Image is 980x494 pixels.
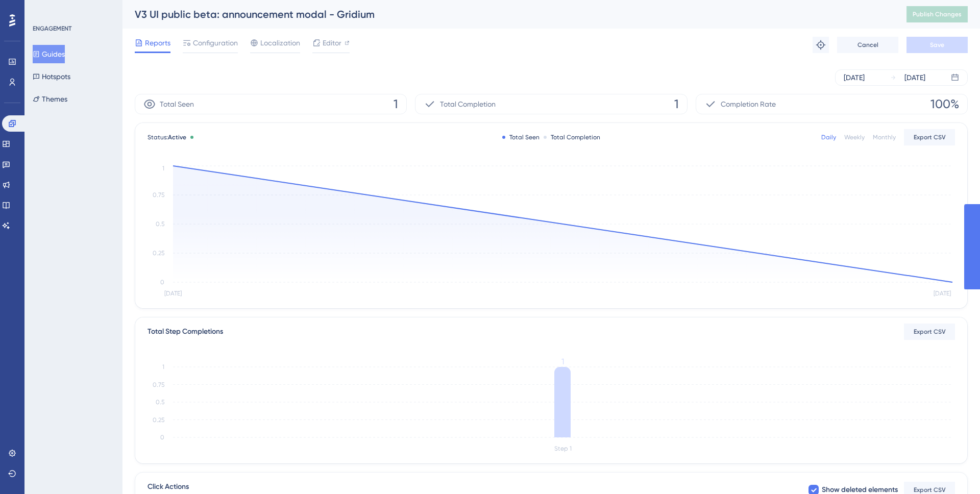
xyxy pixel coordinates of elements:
[160,434,164,441] tspan: 0
[914,486,946,494] span: Export CSV
[148,133,186,141] span: Status:
[930,96,959,112] span: 100%
[394,96,398,112] span: 1
[914,328,946,336] span: Export CSV
[156,220,164,228] tspan: 0.5
[906,37,968,53] button: Save
[914,133,946,141] span: Export CSV
[260,37,300,49] span: Localization
[145,37,170,49] span: Reports
[33,24,71,33] div: ENGAGEMENT
[160,279,164,286] tspan: 0
[160,98,194,110] span: Total Seen
[913,10,962,18] span: Publish Changes
[857,41,878,49] span: Cancel
[544,133,600,141] div: Total Completion
[904,71,925,84] div: [DATE]
[934,290,951,297] tspan: [DATE]
[906,6,968,22] button: Publish Changes
[153,416,164,424] tspan: 0.25
[561,357,564,366] tspan: 1
[153,250,164,257] tspan: 0.25
[440,98,496,110] span: Total Completion
[721,98,776,110] span: Completion Rate
[148,326,223,338] div: Total Step Completions
[162,165,164,172] tspan: 1
[135,7,881,21] div: V3 UI public beta: announcement modal - Gridium
[33,67,70,86] button: Hotspots
[193,37,238,49] span: Configuration
[904,324,955,340] button: Export CSV
[930,41,944,49] span: Save
[674,96,679,112] span: 1
[33,45,65,63] button: Guides
[156,399,164,406] tspan: 0.5
[844,71,865,84] div: [DATE]
[153,191,164,199] tspan: 0.75
[937,454,968,484] iframe: UserGuiding AI Assistant Launcher
[153,381,164,388] tspan: 0.75
[168,134,186,141] span: Active
[821,133,836,141] div: Daily
[873,133,896,141] div: Monthly
[323,37,341,49] span: Editor
[33,90,67,108] button: Themes
[502,133,540,141] div: Total Seen
[554,445,572,452] tspan: Step 1
[904,129,955,145] button: Export CSV
[837,37,898,53] button: Cancel
[162,363,164,370] tspan: 1
[164,290,182,297] tspan: [DATE]
[844,133,865,141] div: Weekly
